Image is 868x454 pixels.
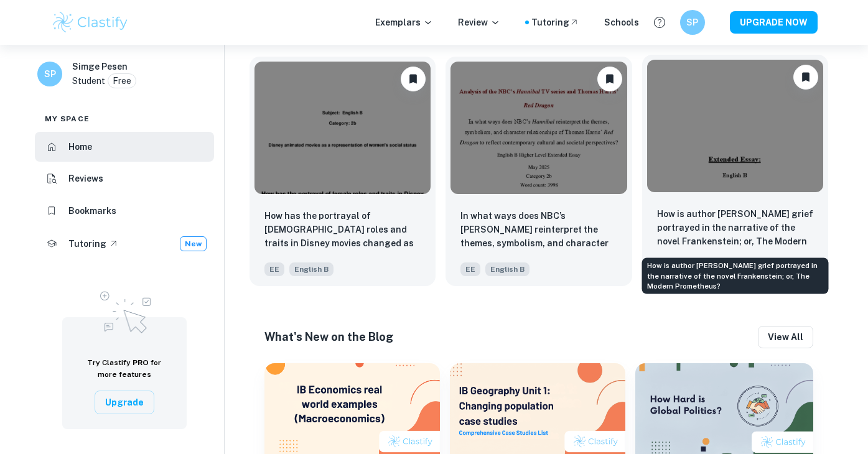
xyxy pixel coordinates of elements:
[730,11,818,34] button: UPGRADE NOW
[68,204,116,218] h6: Bookmarks
[45,113,90,124] span: My space
[93,284,156,337] img: Upgrade to Pro
[68,140,92,154] h6: Home
[250,57,436,286] a: UnbookmarkHow has the portrayal of female roles and traits in Disney movies changed as women’s ri...
[450,62,627,194] img: English B EE example thumbnail: In what ways does NBC’s Hannibal reinter
[401,67,426,91] button: Unbookmark
[758,326,813,348] button: View all
[35,164,214,194] a: Reviews
[642,57,828,286] a: UnbookmarkHow is author Mary Shelley’s grief portrayed in the narrative of the novel Frankenstein...
[604,16,639,29] a: Schools
[485,262,530,276] span: English B
[35,196,214,226] a: Bookmarks
[375,16,433,29] p: Exemplars
[43,67,57,81] h6: SP
[254,62,431,194] img: English B EE example thumbnail: How has the portrayal of female roles an
[793,65,818,90] button: Unbookmark
[446,57,632,286] a: UnbookmarkIn what ways does NBC’s Hannibal reinterpret the themes, symbolism, and character relat...
[180,238,206,249] span: New
[113,74,131,88] p: Free
[460,209,617,251] p: In what ways does NBC’s Hannibal reinterpret the themes, symbolism, and character relationships o...
[264,328,393,346] h6: What's New on the Blog
[460,262,480,276] span: EE
[77,357,172,381] h6: Try Clastify for more features
[657,207,813,249] p: How is author Mary Shelley’s grief portrayed in the narrative of the novel Frankenstein; or, The ...
[68,237,106,251] h6: Tutoring
[72,60,128,73] h6: Simge Pesen
[289,262,334,276] span: English B
[649,12,670,33] button: Help and Feedback
[597,67,622,91] button: Unbookmark
[531,16,579,29] a: Tutoring
[133,358,149,367] span: PRO
[95,391,154,414] button: Upgrade
[35,132,214,162] a: Home
[35,228,214,259] a: TutoringNew
[458,16,500,29] p: Review
[264,262,284,276] span: EE
[647,60,823,192] img: English B EE example thumbnail: How is author Mary Shelley’s grief portr
[685,16,699,29] h6: SP
[72,74,105,88] p: Student
[264,209,421,251] p: How has the portrayal of female roles and traits in Disney movies changed as women’s rights evolv...
[51,10,130,35] img: Clastify logo
[68,172,103,185] h6: Reviews
[642,258,829,294] div: How is author [PERSON_NAME] grief portrayed in the narrative of the novel Frankenstein; or, The M...
[680,10,705,35] button: SP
